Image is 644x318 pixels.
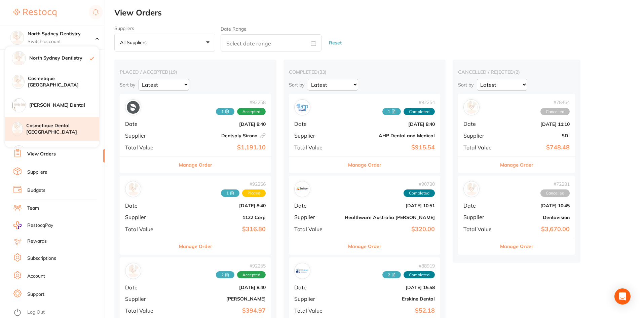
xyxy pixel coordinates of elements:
button: Manage Order [348,157,381,173]
h4: North Sydney Dentistry [28,31,96,37]
span: Total Value [125,308,170,314]
span: Received [216,108,234,115]
span: # 92254 [382,100,435,105]
b: $52.18 [345,307,435,314]
b: $316.80 [176,226,266,233]
span: Total Value [294,308,339,314]
a: Rewards [27,238,47,245]
h2: placed / accepted ( 19 ) [120,69,271,75]
a: Budgets [27,187,45,194]
b: [DATE] 8:40 [176,203,266,208]
h4: North Sydney Dentistry [29,55,90,62]
span: Supplier [125,214,170,220]
b: SDI [502,133,570,138]
h4: Cosmetique Dental [GEOGRAPHIC_DATA] [26,122,99,136]
a: Restocq Logo [13,5,56,21]
a: Suppliers [27,169,47,176]
a: RestocqPay [13,221,53,229]
span: Completed [404,108,435,115]
span: Date [294,203,339,209]
span: # 78464 [540,100,570,105]
p: All suppliers [120,39,149,45]
b: AHP Dental and Medical [345,133,435,138]
span: Date [463,203,497,209]
b: Dentavision [502,215,570,220]
button: Manage Order [348,238,381,254]
a: Log Out [27,309,45,316]
img: 1122 Corp [127,183,140,196]
p: Sort by [120,82,135,88]
button: Manage Order [179,157,212,173]
label: Date Range [221,26,247,32]
span: Supplier [125,296,170,302]
b: $748.48 [502,144,570,151]
b: $3,670.00 [502,226,570,233]
span: # 72281 [540,181,570,187]
b: [DATE] 8:40 [345,121,435,127]
span: Completed [404,271,435,279]
span: Supplier [294,214,339,220]
span: Total Value [125,226,170,232]
button: All suppliers [114,34,215,52]
span: Received [382,108,401,115]
span: Total Value [294,226,339,232]
p: Switch account [28,38,96,45]
button: Reset [327,34,344,52]
span: # 90730 [404,181,435,187]
img: North Sydney Dentistry [12,51,26,65]
h2: completed ( 33 ) [289,69,440,75]
b: 1122 Corp [176,215,266,220]
img: Dentsply Sirona [127,101,140,114]
span: Date [125,121,170,127]
a: Support [27,291,44,298]
span: Supplier [463,214,497,220]
b: Healthware Australia [PERSON_NAME] [345,215,435,220]
img: Henry Schein Halas [127,264,140,277]
span: Total Value [463,144,497,150]
b: [DATE] 8:40 [176,285,266,290]
a: View Orders [27,151,56,157]
p: Sort by [458,82,473,88]
h4: [PERSON_NAME] Dental [29,102,99,109]
span: Accepted [237,108,266,115]
a: Subscriptions [27,255,56,262]
img: Healthware Australia Ridley [296,183,309,196]
span: # 92258 [216,100,266,105]
img: SDI [465,101,478,114]
b: $394.97 [176,307,266,314]
span: Date [125,284,170,290]
label: Suppliers [114,26,215,31]
span: # 88919 [382,263,435,269]
h2: View Orders [114,8,644,17]
b: [DATE] 8:40 [176,121,266,127]
span: Date [294,121,339,127]
b: $1,191.10 [176,144,266,151]
img: AHP Dental and Medical [296,101,309,114]
span: Received [216,271,234,279]
span: Date [294,284,339,290]
a: Team [27,205,39,212]
span: Supplier [463,133,497,139]
a: Account [27,273,45,280]
img: Parramatta Dentistry [12,146,26,159]
b: $915.54 [345,144,435,151]
h2: cancelled / rejected ( 2 ) [458,69,575,75]
img: Hornsby Dental [12,99,26,112]
span: Received [382,271,401,279]
b: [PERSON_NAME] [176,296,266,302]
button: Manage Order [500,157,533,173]
span: # 92256 [221,181,266,187]
span: Supplier [125,133,170,139]
img: RestocqPay [13,221,22,229]
img: North Sydney Dentistry [10,31,24,44]
span: # 92255 [216,263,266,269]
span: Placed [242,189,266,197]
h4: Cosmetique [GEOGRAPHIC_DATA] [28,75,99,89]
span: Date [125,203,170,209]
img: Dentavision [465,183,478,196]
span: Cancelled [540,189,570,197]
b: [DATE] 15:58 [345,285,435,290]
p: Sort by [289,82,304,88]
span: Supplier [294,296,339,302]
b: $320.00 [345,226,435,233]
